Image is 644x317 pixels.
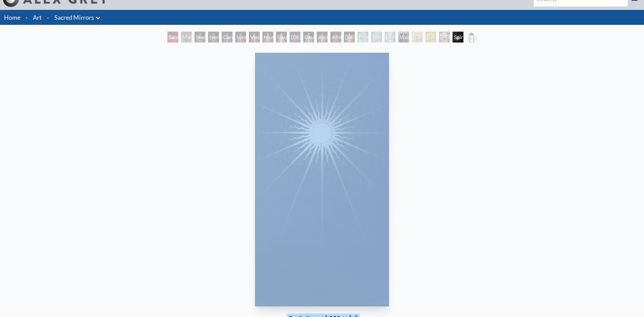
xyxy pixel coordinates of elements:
div: Sacred Mirrors Frame [466,32,477,43]
div: [DEMOGRAPHIC_DATA] Woman [344,32,355,43]
a: Home [4,14,20,21]
li: · [23,10,30,25]
div: Void Clear Light [398,32,409,43]
img: 21-Spiritual-World-1986-Alex-Grey-watermarked.jpg [255,53,389,306]
div: [PERSON_NAME] [439,32,450,43]
div: Asian Man [317,32,328,43]
div: Caucasian Man [303,32,314,43]
li: · [44,10,52,25]
div: Skeletal System [195,32,205,43]
div: Cardiovascular System [222,32,233,43]
div: Lymphatic System [235,32,246,43]
div: Sacred Mirrors Room, [GEOGRAPHIC_DATA] [167,32,178,43]
div: [DEMOGRAPHIC_DATA] [425,32,436,43]
div: Material World [181,32,192,43]
div: Spiritual Energy System [371,32,382,43]
div: [DEMOGRAPHIC_DATA] [412,32,423,43]
div: Nervous System [208,32,219,43]
a: Sacred Mirrors [54,13,94,22]
div: Psychic Energy System [357,32,368,43]
a: Art [33,13,42,22]
div: African Man [330,32,341,43]
div: Universal Mind Lattice [385,32,395,43]
div: [DEMOGRAPHIC_DATA] Woman [290,32,300,43]
div: Caucasian Woman [276,32,287,43]
div: Viscera [249,32,260,43]
div: Muscle System [262,32,273,43]
div: Spiritual World [453,32,463,43]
